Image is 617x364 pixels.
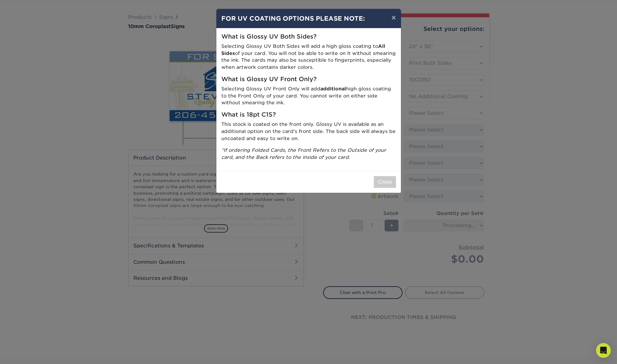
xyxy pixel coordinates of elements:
[386,9,401,26] button: ×
[596,343,611,358] div: Open Intercom Messenger
[221,43,396,71] p: Selecting Glossy UV Both Sides will add a high gloss coating to of your card. You will not be abl...
[221,121,396,142] p: This stock is coated on the front only. Glossy UV is available as an additional option on the car...
[221,33,396,40] h5: What is Glossy UV Both Sides?
[221,147,386,160] i: *If ordering Folded Cards, the Front Refers to the Outside of your card, and the Back refers to t...
[320,86,346,92] strong: additional
[221,43,385,56] strong: All Sides
[221,14,396,23] h4: FOR UV COATING OPTIONS PLEASE NOTE:
[221,85,396,106] p: Selecting Glossy UV Front Only will add high gloss coating to the Front Only of your card. You ca...
[221,76,396,83] h5: What is Glossy UV Front Only?
[221,111,396,118] h5: What is 18pt C1S?
[374,176,396,188] button: Close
